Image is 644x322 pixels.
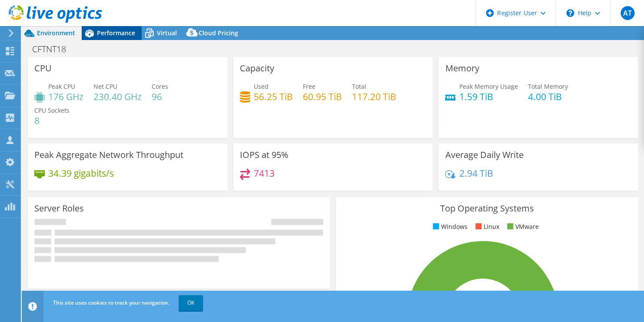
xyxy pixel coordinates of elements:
h4: 1.59 TiB [459,92,518,101]
li: VMware [505,222,539,231]
span: Peak Memory Usage [459,82,518,91]
h4: 56.25 TiB [254,92,293,101]
h3: Average Daily Write [445,150,523,160]
span: CPU Sockets [34,106,70,114]
h3: Capacity [240,64,274,73]
span: Net CPU [93,82,117,91]
span: Peak CPU [48,82,75,91]
h4: 34.39 gigabits/s [48,168,114,178]
h3: Memory [445,64,479,73]
h4: 8 [34,116,70,125]
a: OK [179,295,203,311]
span: AT [621,6,634,20]
span: Used [254,82,269,91]
span: Total Memory [528,82,568,91]
span: Cloud Pricing [199,29,238,37]
h3: CPU [34,64,52,73]
li: Windows [431,222,468,231]
h4: 4.00 TiB [528,92,568,101]
h3: Server Roles [34,204,84,213]
h3: Peak Aggregate Network Throughput [34,150,183,160]
h4: 60.95 TiB [303,92,342,101]
span: This site uses cookies to track your navigation. [53,299,169,306]
h3: IOPS at 95% [240,150,289,160]
h4: 117.20 TiB [352,92,396,101]
span: Performance [97,29,135,37]
span: Virtual [157,29,177,37]
h4: 7413 [254,168,275,178]
h1: CFTNT18 [28,44,80,54]
h4: 176 GHz [48,92,83,101]
li: Linux [473,222,499,231]
h4: 2.94 TiB [459,168,493,178]
span: Total [352,82,366,91]
svg: \n [566,9,574,17]
span: Cores [152,82,168,91]
span: Free [303,82,315,91]
span: Environment [37,29,75,37]
h4: 96 [152,92,168,101]
h4: 230.40 GHz [93,92,142,101]
h3: Top Operating Systems [342,204,631,213]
